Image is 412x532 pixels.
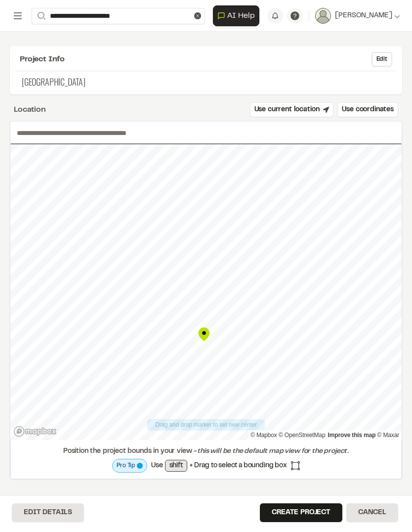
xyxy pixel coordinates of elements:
button: Clear text [194,12,201,19]
button: Open AI Assistant [213,5,259,26]
p: [GEOGRAPHIC_DATA] [20,75,392,89]
div: Position the project bounds in your view - [17,446,395,457]
span: [PERSON_NAME] [335,10,392,21]
span: shift [165,460,187,472]
a: Mapbox [250,432,277,439]
canvas: Map [10,144,402,440]
div: Map layer is currently processing to full resolution [112,459,147,473]
button: Use coordinates [337,102,398,117]
a: OpenStreetMap [279,432,326,439]
button: Search [32,8,49,24]
a: Map feedback [328,432,376,439]
div: Use + Drag to select a bounding box [112,459,300,473]
span: AI Help [227,10,255,22]
button: Cancel [346,503,398,522]
span: this will be the default map view for the project. [197,448,349,454]
span: Project Info [20,53,65,65]
button: Edit [371,52,392,67]
div: Map marker [197,327,211,342]
img: User [315,8,331,24]
button: [PERSON_NAME] [315,8,400,24]
div: Open AI Assistant [213,5,263,26]
a: Maxar [377,432,399,439]
span: Map layer is currently processing to full resolution [137,463,143,469]
span: Pro Tip [117,461,135,470]
button: Use current location [250,102,334,117]
a: Mapbox logo [13,426,57,437]
button: Edit Details [12,503,84,522]
div: Location [14,104,46,116]
button: Create Project [260,503,342,522]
